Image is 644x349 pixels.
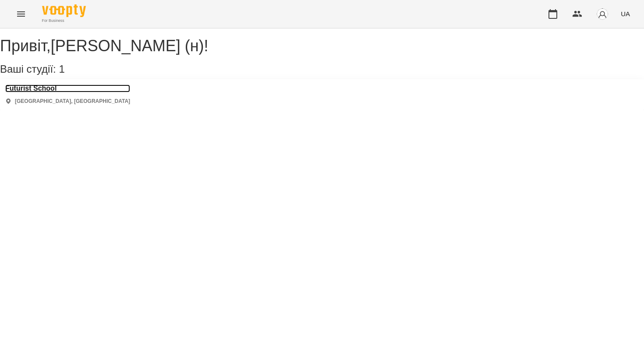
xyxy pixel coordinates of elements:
[59,63,64,75] span: 1
[42,4,86,17] img: Voopty Logo
[42,18,86,24] span: For Business
[596,8,609,20] img: avatar_s.png
[11,4,32,25] button: Menu
[5,85,130,92] a: Futurist School
[621,9,630,18] span: UA
[617,6,633,22] button: UA
[15,98,130,105] p: [GEOGRAPHIC_DATA], [GEOGRAPHIC_DATA]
